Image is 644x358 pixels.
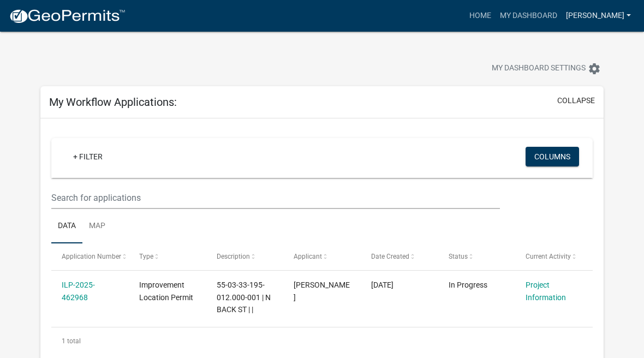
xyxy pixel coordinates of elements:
span: Application Number [62,253,121,260]
a: ILP-2025-462968 [62,281,95,302]
a: Map [82,209,112,244]
button: Columns [526,147,579,166]
div: 1 total [51,327,593,355]
datatable-header-cell: Current Activity [515,243,593,270]
span: 55-03-33-195-012.000-001 | N BACK ST | | [217,281,271,314]
datatable-header-cell: Status [438,243,516,270]
a: [PERSON_NAME] [562,5,635,26]
h5: My Workflow Applications: [49,96,177,109]
a: My Dashboard [496,5,562,26]
button: My Dashboard Settingssettings [483,58,610,79]
datatable-header-cell: Description [206,243,283,270]
button: collapse [557,95,595,106]
a: Project Information [526,281,566,302]
datatable-header-cell: Applicant [283,243,361,270]
span: Improvement Location Permit [139,281,193,302]
span: Applicant [294,253,322,260]
datatable-header-cell: Type [129,243,206,270]
span: Donna [294,281,350,302]
datatable-header-cell: Date Created [361,243,438,270]
a: Home [465,5,496,26]
span: 08/12/2025 [371,281,393,289]
datatable-header-cell: Application Number [51,243,129,270]
span: Current Activity [526,253,571,260]
span: My Dashboard Settings [492,62,586,75]
a: Data [51,209,82,244]
input: Search for applications [51,187,500,209]
span: Type [139,253,153,260]
span: Description [217,253,250,260]
span: Status [449,253,468,260]
span: Date Created [371,253,409,260]
a: + Filter [64,147,111,166]
span: In Progress [449,281,487,289]
i: settings [588,62,601,75]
